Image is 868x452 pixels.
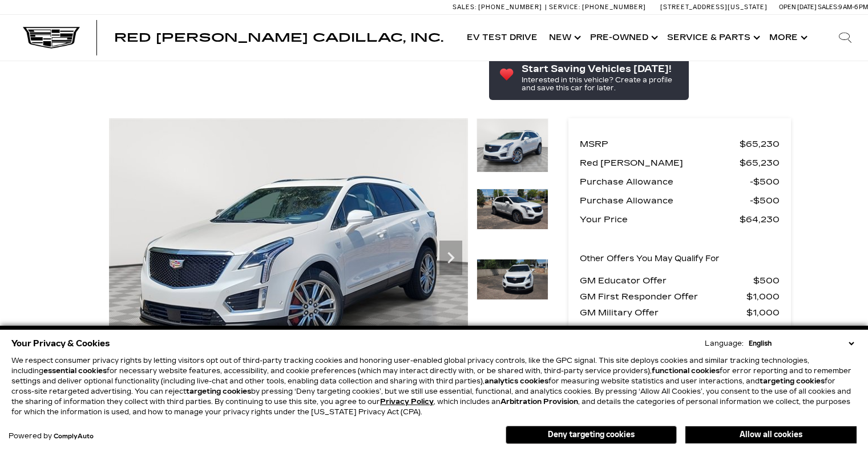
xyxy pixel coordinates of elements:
span: [PHONE_NUMBER] [478,3,542,11]
a: [STREET_ADDRESS][US_STATE] [660,3,768,11]
div: Next [439,241,462,275]
span: Sales: [818,3,838,11]
a: ComplyAuto [54,433,94,440]
span: $64,230 [740,211,780,227]
span: MSRP [580,136,740,152]
a: New [543,15,584,61]
span: GM Military Offer [580,305,746,321]
img: Cadillac Dark Logo with Cadillac White Text [23,27,80,49]
a: EV Test Drive [461,15,543,61]
span: Sales: [453,3,477,11]
span: Purchase Allowance [580,174,750,190]
span: Your Privacy & Cookies [11,335,110,351]
strong: Arbitration Provision [500,398,578,406]
strong: targeting cookies [186,387,251,395]
span: $1,000 [746,289,780,305]
a: GM Military Offer $1,000 [580,305,780,321]
div: Powered by [9,433,94,440]
strong: functional cookies [652,367,720,375]
a: GM Educator Offer $500 [580,273,780,289]
span: $1,000 [746,305,780,321]
span: Open [DATE] [779,3,817,11]
p: We respect consumer privacy rights by letting visitors opt out of third-party tracking cookies an... [11,355,857,417]
a: Red [PERSON_NAME] $65,230 [580,155,780,171]
a: MSRP $65,230 [580,136,780,152]
span: $500 [753,273,780,289]
span: Purchase Allowance [580,193,750,209]
span: Red [PERSON_NAME] [580,155,740,171]
strong: analytics cookies [485,377,548,385]
a: Your Price $64,230 [580,211,780,227]
button: Deny targeting cookies [506,426,677,444]
img: New 2025 Crystal White Tricoat Cadillac Sport image 3 [477,259,548,300]
span: $65,230 [740,155,780,171]
a: Service & Parts [661,15,764,61]
span: $65,230 [740,136,780,152]
img: New 2025 Crystal White Tricoat Cadillac Sport image 2 [477,189,548,230]
button: More [764,15,811,61]
span: Your Price [580,211,740,227]
a: Purchase Allowance $500 [580,193,780,209]
a: Service: [PHONE_NUMBER] [545,4,649,10]
span: GM First Responder Offer [580,289,746,305]
a: Privacy Policy [380,398,434,406]
button: Allow all cookies [685,426,857,443]
span: Service: [549,3,580,11]
a: Sales: [PHONE_NUMBER] [453,4,545,10]
div: Language: [705,340,744,347]
a: Purchase Allowance $500 [580,174,780,190]
strong: targeting cookies [760,377,825,385]
span: $500 [750,174,780,190]
a: Pre-Owned [584,15,661,61]
span: [PHONE_NUMBER] [582,3,646,11]
img: New 2025 Crystal White Tricoat Cadillac Sport image 1 [109,118,468,388]
select: Language Select [746,338,857,349]
strong: essential cookies [43,367,107,375]
a: GM First Responder Offer $1,000 [580,289,780,305]
span: GM Educator Offer [580,273,753,289]
a: Red [PERSON_NAME] Cadillac, Inc. [114,32,443,43]
p: Other Offers You May Qualify For [580,251,720,267]
img: New 2025 Crystal White Tricoat Cadillac Sport image 1 [477,118,548,173]
span: Red [PERSON_NAME] Cadillac, Inc. [114,31,443,45]
span: 9 AM-6 PM [838,3,868,11]
span: $500 [750,193,780,209]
